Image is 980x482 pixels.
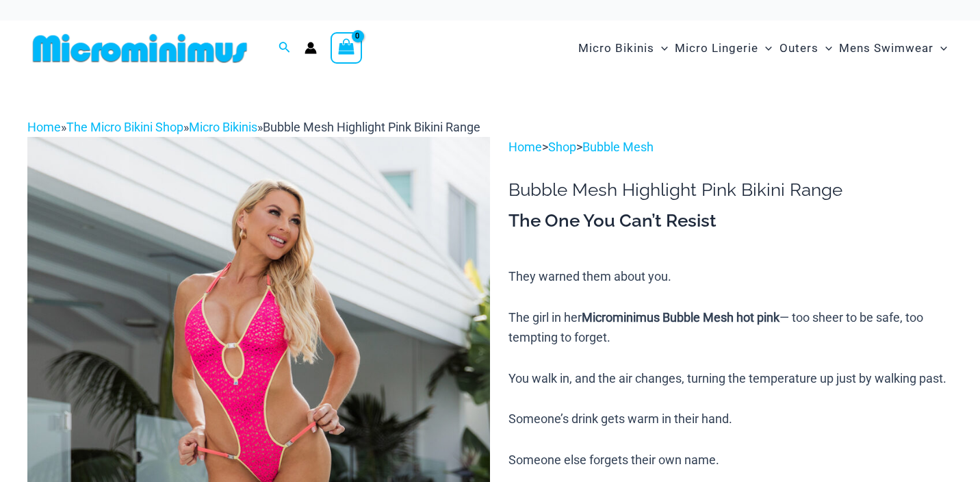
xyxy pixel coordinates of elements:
[671,27,775,69] a: Micro LingerieMenu ToggleMenu Toggle
[779,31,818,66] span: Outers
[66,120,183,134] a: The Micro Bikini Shop
[839,31,933,66] span: Mens Swimwear
[508,140,542,154] a: Home
[582,310,779,325] b: Microminimus Bubble Mesh hot pink
[27,33,253,64] img: MM SHOP LOGO FLAT
[27,120,480,134] span: » » »
[578,31,654,66] span: Micro Bikinis
[263,120,480,134] span: Bubble Mesh Highlight Pink Bikini Range
[508,210,953,233] h3: The One You Can’t Resist
[189,120,257,134] a: Micro Bikinis
[279,40,291,57] a: Search icon link
[331,32,362,64] a: View Shopping Cart, empty
[654,31,668,66] span: Menu Toggle
[758,31,772,66] span: Menu Toggle
[508,137,953,157] p: > >
[575,27,671,69] a: Micro BikinisMenu ToggleMenu Toggle
[836,27,951,69] a: Mens SwimwearMenu ToggleMenu Toggle
[305,42,317,54] a: Account icon link
[776,27,836,69] a: OutersMenu ToggleMenu Toggle
[508,179,953,201] h1: Bubble Mesh Highlight Pink Bikini Range
[675,31,758,66] span: Micro Lingerie
[933,31,947,66] span: Menu Toggle
[818,31,832,66] span: Menu Toggle
[27,120,61,134] a: Home
[582,140,654,154] a: Bubble Mesh
[573,25,953,71] nav: Site Navigation
[548,140,576,154] a: Shop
